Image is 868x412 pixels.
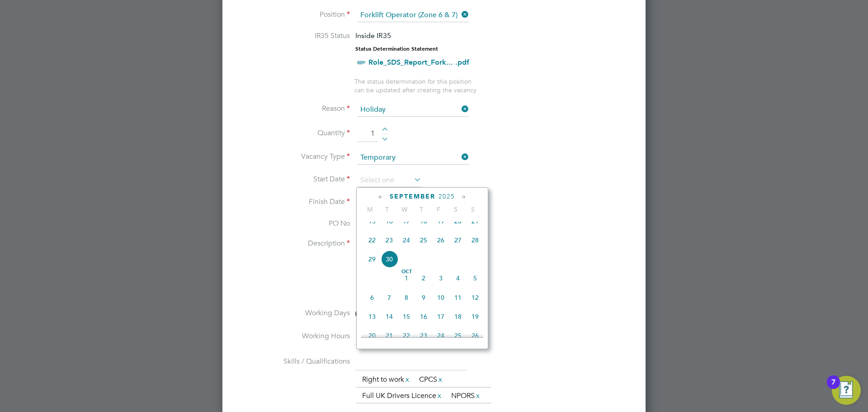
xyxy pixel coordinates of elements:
label: Vacancy Type [237,152,350,161]
label: Position [237,10,350,19]
span: 15 [398,308,415,325]
button: Open Resource Center, 7 new notifications [832,376,861,405]
input: Select one [357,174,421,187]
a: x [475,390,481,402]
span: Inside IR35 [355,31,391,40]
span: 25 [415,232,432,249]
span: 16 [381,213,398,230]
span: 11 [449,289,467,306]
input: Select one [357,151,469,165]
span: T [378,205,396,213]
a: x [436,390,443,402]
span: 29 [363,251,381,268]
span: W [396,205,413,213]
span: 1 [398,270,415,287]
span: 8 [398,289,415,306]
label: Reason [237,104,350,114]
span: 10 [432,289,449,306]
li: NPORS [448,390,485,402]
strong: Status Determination Statement [355,46,438,52]
label: Skills / Qualifications [237,357,350,366]
span: 24 [432,327,449,344]
span: 24 [398,232,415,249]
span: 4 [449,270,467,287]
span: 18 [415,213,432,230]
a: x [437,374,443,385]
label: Start Date [237,175,350,184]
li: Full UK Drivers Licence [359,390,446,402]
span: 13 [363,308,381,325]
a: x [404,374,410,385]
span: 17 [432,308,449,325]
label: Working Days [237,308,350,318]
span: M [361,205,378,213]
li: Right to work [359,374,414,386]
input: Select one [357,103,469,117]
label: Working Hours [237,331,350,341]
span: 23 [381,232,398,249]
span: 3 [432,270,449,287]
li: CPCS [415,374,447,386]
div: 7 [831,382,835,394]
input: Search for... [357,9,469,22]
span: 25 [449,327,467,344]
span: 26 [467,327,484,344]
label: Finish Date [237,197,350,207]
span: September [390,193,435,200]
span: S [464,205,481,213]
label: Description [237,239,350,248]
span: 27 [449,232,467,249]
label: Quantity [237,128,350,138]
span: 5 [467,270,484,287]
span: 26 [432,232,449,249]
span: 18 [449,308,467,325]
span: 2 [415,270,432,287]
span: 19 [467,308,484,325]
span: 9 [415,289,432,306]
span: T [413,205,430,213]
span: S [447,205,464,213]
span: The status determination for this position can be updated after creating the vacancy [354,77,476,94]
span: 7 [381,289,398,306]
span: 28 [467,232,484,249]
span: 12 [467,289,484,306]
span: 2025 [439,193,455,200]
span: M [355,309,365,319]
span: 30 [381,251,398,268]
span: F [430,205,447,213]
span: 22 [363,232,381,249]
span: 22 [398,327,415,344]
span: 6 [363,289,381,306]
label: IR35 Status [237,31,350,41]
a: Role_SDS_Report_Fork... .pdf [368,58,469,66]
span: 19 [432,213,449,230]
span: 21 [467,213,484,230]
span: 14 [381,308,398,325]
span: 16 [415,308,432,325]
span: 20 [449,213,467,230]
span: 21 [381,327,398,344]
input: 08:00 [355,329,390,345]
span: 20 [363,327,381,344]
label: PO No [237,219,350,228]
span: 17 [398,213,415,230]
span: Oct [398,270,415,274]
span: 23 [415,327,432,344]
span: 15 [363,213,381,230]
